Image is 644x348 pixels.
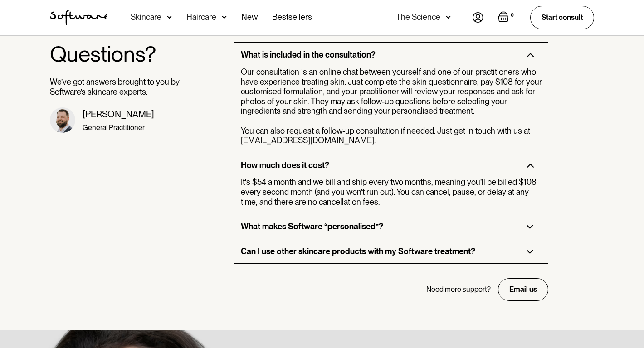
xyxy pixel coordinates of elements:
a: Open empty cart [498,11,516,24]
img: arrow down [167,13,172,22]
div: 0 [509,11,516,19]
div: Skincare [131,13,161,22]
a: Email us [498,278,548,300]
div: Can I use other skincare products with my Software treatment? [241,246,475,256]
img: Dr, Matt headshot [50,107,75,133]
div: What is included in the consultation? [241,50,376,60]
h1: Questions? [50,42,181,66]
a: home [50,10,109,25]
p: We’ve got answers brought to you by Software’s skincare experts. [50,77,181,97]
img: arrow down [222,13,227,22]
div: What makes Software “personalised”? [241,222,383,232]
div: Haircare [186,13,216,22]
div: How much does it cost? [241,160,329,170]
div: General Practitioner [83,123,154,132]
img: Software Logo [50,10,109,25]
div: Our consultation is an online chat between yourself and one of our practitioners who have experie... [241,67,544,145]
div: It's $54 a month and we bill and ship every two months, meaning you’ll be billed $108 every secon... [241,177,544,207]
div: Need more support? [426,285,491,294]
a: Start consult [530,6,594,29]
img: arrow down [446,13,451,22]
div: The Science [396,13,440,22]
div: [PERSON_NAME] [83,109,154,120]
